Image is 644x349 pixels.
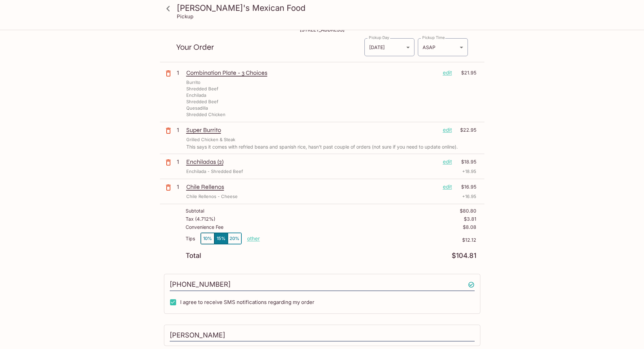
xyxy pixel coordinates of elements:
[462,193,476,200] p: + 16.95
[452,253,476,259] p: $104.81
[186,216,215,222] p: Tax ( 4.712% )
[443,158,452,166] p: edit
[186,111,225,118] p: Shredded Chicken
[186,168,243,175] p: Enchilada - Shredded Beef
[186,183,437,191] p: Chile Rellenos
[214,233,228,244] button: 15%
[186,69,437,77] p: Combination Plate - 3 Choices
[170,329,475,342] input: Enter first and last name
[177,158,184,166] p: 1
[462,168,476,175] p: + 18.95
[186,253,201,259] p: Total
[456,183,476,191] p: $16.95
[180,299,314,305] span: I agree to receive SMS notifications regarding my order
[186,92,206,99] p: Enchilada
[177,126,184,134] p: 1
[186,126,437,134] p: Super Burrito
[456,126,476,134] p: $22.95
[422,35,445,40] label: Pickup Time
[186,105,208,111] p: Quesadilla
[443,126,452,134] p: edit
[369,35,389,40] label: Pickup Day
[186,86,218,92] p: Shredded Beef
[443,183,452,191] p: edit
[176,44,364,50] p: Your Order
[177,13,193,20] p: Pickup
[201,233,214,244] button: 10%
[456,69,476,77] p: $21.95
[247,235,260,242] button: other
[177,183,184,191] p: 1
[464,216,476,222] p: $3.81
[186,236,195,241] p: Tips
[260,237,476,243] p: $12.12
[460,208,476,214] p: $80.80
[177,3,479,13] h3: [PERSON_NAME]'s Mexican Food
[186,224,223,230] p: Convenience Fee
[443,69,452,77] p: edit
[186,99,218,105] p: Shredded Beef
[186,79,200,86] p: Burrito
[186,144,476,150] p: This says it comes with refried beans and spanish rice, hasn't past couple of orders (not sure if...
[186,208,204,214] p: Subtotal
[364,38,414,56] div: [DATE]
[170,278,475,291] input: Enter phone number
[186,136,235,143] p: Grilled Chicken & Steak
[186,193,238,200] p: Chile Rellenos - Cheese
[186,158,437,166] p: Enchiladas (2)
[228,233,241,244] button: 20%
[463,224,476,230] p: $8.08
[177,69,184,77] p: 1
[456,158,476,166] p: $18.95
[418,38,468,56] div: ASAP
